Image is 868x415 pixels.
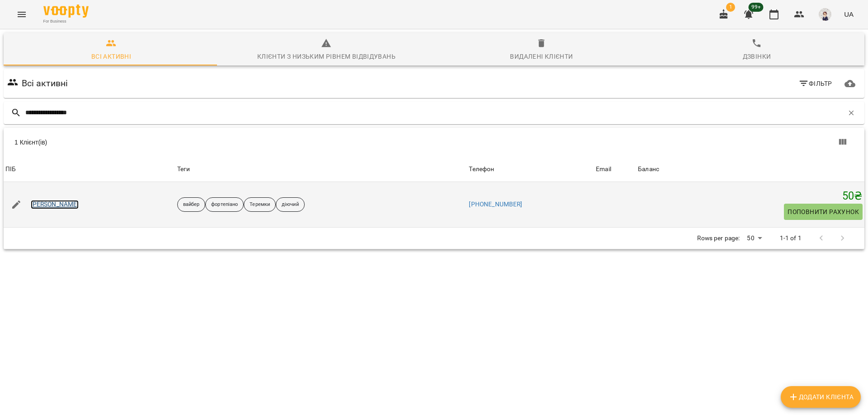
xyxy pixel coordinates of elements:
[844,9,854,19] span: UA
[177,164,466,175] div: Теги
[638,164,659,175] div: Баланс
[31,200,79,209] a: [PERSON_NAME]
[11,4,33,25] button: Menu
[205,197,244,212] div: фортепіано
[282,201,299,209] p: діючий
[788,206,859,217] span: Поповнити рахунок
[43,5,89,18] img: Voopty Logo
[211,201,238,209] p: фортепіано
[5,164,174,175] span: ПІБ
[840,6,857,23] button: UA
[780,234,802,243] p: 1-1 of 1
[91,51,131,62] div: Всі активні
[638,189,863,203] h5: 50 ₴
[638,164,863,175] span: Баланс
[244,197,276,212] div: Теремки
[596,164,611,175] div: Email
[469,164,494,175] div: Sort
[250,201,270,209] p: Теремки
[469,164,494,175] div: Телефон
[795,75,836,92] button: Фільтр
[183,201,200,209] p: вайбер
[784,204,863,220] button: Поповнити рахунок
[14,138,439,147] div: 1 Клієнт(ів)
[43,19,89,24] span: For Business
[819,8,831,21] img: aa85c507d3ef63538953964a1cec316d.png
[832,131,854,153] button: Показати колонки
[510,51,573,62] div: Видалені клієнти
[469,201,522,208] a: [PHONE_NUMBER]
[697,234,740,243] p: Rows per page:
[798,78,832,89] span: Фільтр
[177,197,206,212] div: вайбер
[5,164,16,175] div: Sort
[743,51,771,62] div: Дзвінки
[638,164,659,175] div: Sort
[596,164,611,175] div: Sort
[726,3,735,12] span: 1
[276,197,305,212] div: діючий
[257,51,396,62] div: Клієнти з низьким рівнем відвідувань
[469,164,592,175] span: Телефон
[4,128,864,157] div: Table Toolbar
[596,164,634,175] span: Email
[5,164,16,175] div: ПІБ
[749,3,764,12] span: 99+
[22,76,68,90] h6: Всі активні
[743,232,765,245] div: 50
